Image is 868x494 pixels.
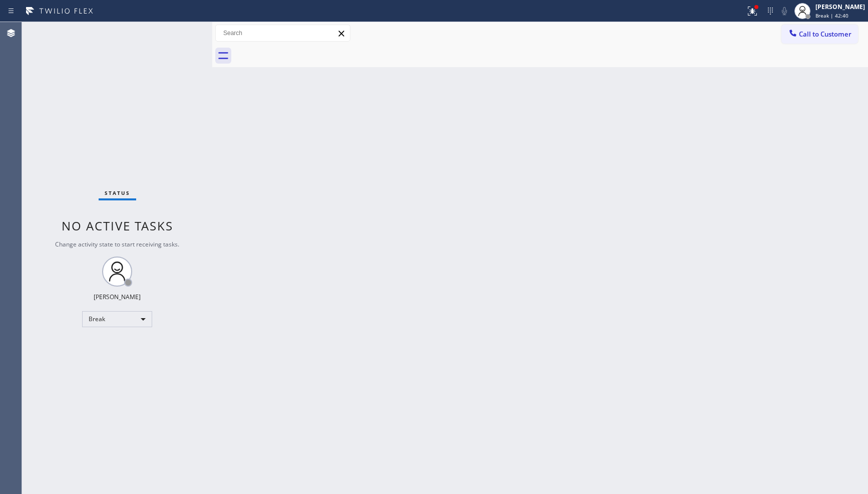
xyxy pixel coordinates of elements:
input: Search [216,25,350,41]
span: No active tasks [62,217,173,234]
div: [PERSON_NAME] [94,293,141,301]
div: [PERSON_NAME] [815,3,865,11]
span: Break | 42:40 [815,12,848,19]
span: Status [105,189,130,196]
span: Call to Customer [799,30,851,39]
button: Mute [777,4,791,18]
div: Break [82,311,152,327]
button: Call to Customer [781,25,858,44]
span: Change activity state to start receiving tasks. [55,240,179,249]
